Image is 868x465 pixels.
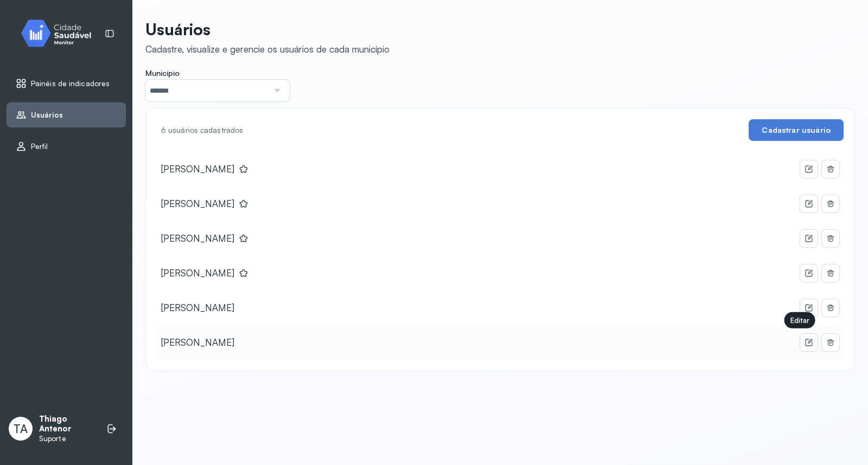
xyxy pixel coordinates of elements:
div: [PERSON_NAME] [161,232,234,244]
a: Perfil [16,141,117,152]
p: Usuários [145,20,390,39]
p: Thiago Antenor [39,414,95,435]
span: Usuários [31,111,63,120]
button: Cadastrar usuário [749,119,844,141]
div: Cadastre, visualize e gerencie os usuários de cada município [145,43,390,55]
a: Usuários [16,109,117,120]
div: [PERSON_NAME] [161,163,234,175]
span: Painéis de indicadores [31,79,110,88]
div: [PERSON_NAME] [161,267,234,279]
div: 6 usuários cadastrados [157,126,243,135]
p: Suporte [39,434,95,443]
span: Município [145,68,180,78]
span: Perfil [31,142,48,151]
span: TA [14,422,28,436]
a: Painéis de indicadores [16,78,117,89]
div: [PERSON_NAME] [161,337,234,348]
img: monitor.svg [11,17,109,49]
div: [PERSON_NAME] [161,302,234,313]
div: [PERSON_NAME] [161,198,234,209]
